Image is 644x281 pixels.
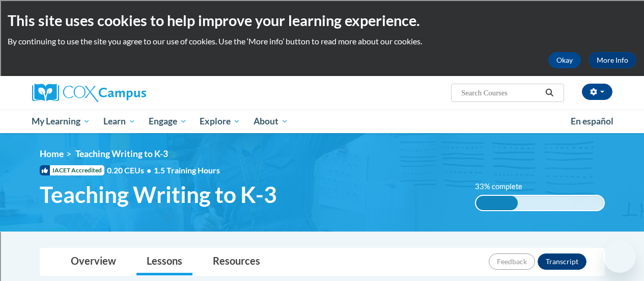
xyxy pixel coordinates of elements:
[542,87,557,99] button: Search
[107,165,154,176] span: 0.20 CEUs
[103,115,135,127] span: Learn
[200,115,240,127] span: Explore
[32,84,215,102] a: Cox Campus
[460,87,542,99] input: Search Courses
[25,110,97,133] a: My Learning
[476,196,518,210] div: 33% complete
[603,240,636,273] iframe: Button to launch messaging window
[147,165,151,175] span: •
[32,115,90,127] span: My Learning
[40,148,64,159] a: Home
[40,165,104,175] span: IACET Accredited
[40,181,277,208] span: Teaching Writing to K-3
[247,110,295,133] a: About
[193,110,247,133] a: Explore
[564,111,620,132] a: En español
[571,116,613,126] span: En español
[582,84,612,100] button: Account Settings
[24,110,620,133] div: Main menu
[154,165,220,175] span: 1.5 Training Hours
[75,148,168,159] span: Teaching Writing to K-3
[475,181,534,192] label: 33% complete
[254,115,288,127] span: About
[32,84,146,102] img: Cox Campus
[149,115,187,127] span: Engage
[97,110,142,133] a: Learn
[142,110,193,133] a: Engage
